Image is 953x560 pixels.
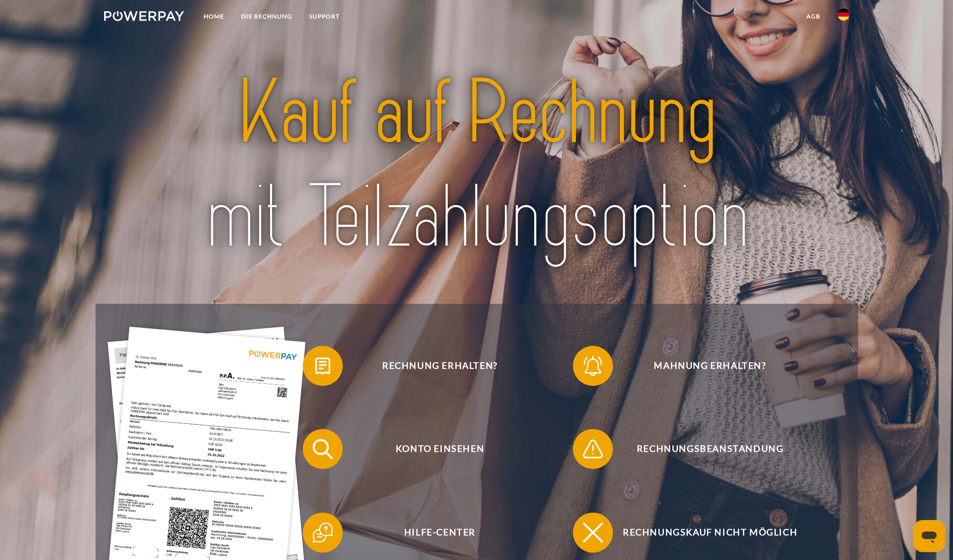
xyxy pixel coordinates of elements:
[104,11,185,21] img: logo-powerpay-white.svg
[303,512,563,552] button: Hilfe-Center
[573,512,833,552] button: Rechnungskauf nicht möglich
[573,429,833,469] button: Rechnungsbeanstandung
[310,353,335,378] img: qb_bill.svg
[587,346,832,386] span: Mahnung erhalten?
[317,512,562,552] span: Hilfe-Center
[303,429,563,469] button: Konto einsehen
[580,353,605,378] img: qb_bell.svg
[837,9,849,21] img: de
[310,520,335,545] img: qb_help.svg
[798,8,829,26] a: agb
[303,346,563,386] button: Rechnung erhalten?
[580,436,605,461] img: qb_warning.svg
[573,346,833,386] button: Mahnung erhalten?
[141,56,812,275] img: title-powerpay_de.svg
[317,346,562,386] span: Rechnung erhalten?
[913,520,945,552] iframe: Schaltfläche zum Öffnen des Messaging-Fensters
[195,8,232,26] a: Home
[310,436,335,461] img: qb_search.svg
[300,8,348,26] a: SUPPORT
[317,429,562,469] span: Konto einsehen
[232,8,300,26] a: DIE RECHNUNG
[580,520,605,545] img: qb_close.svg
[587,429,832,469] span: Rechnungsbeanstandung
[587,512,832,552] span: Rechnungskauf nicht möglich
